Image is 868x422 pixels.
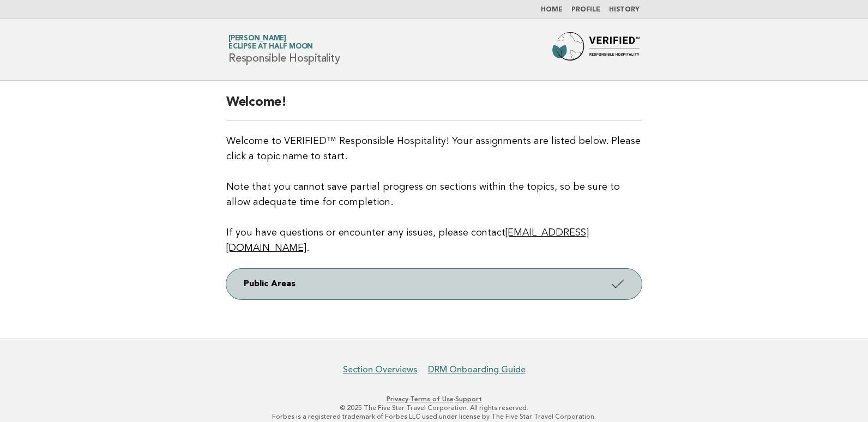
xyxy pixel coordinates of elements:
span: Eclipse at Half Moon [228,44,313,51]
a: Support [455,395,482,403]
a: Home [541,7,563,13]
a: Terms of Use [410,395,454,403]
p: © 2025 The Five Star Travel Corporation. All rights reserved. [100,403,768,412]
p: Forbes is a registered trademark of Forbes LLC used under license by The Five Star Travel Corpora... [100,412,768,421]
p: · · [100,395,768,403]
a: Profile [571,7,600,13]
a: DRM Onboarding Guide [428,364,526,375]
a: Privacy [387,395,408,403]
a: [PERSON_NAME]Eclipse at Half Moon [228,35,313,50]
a: Public Areas [226,269,642,299]
img: Forbes Travel Guide [552,32,640,67]
h1: Responsible Hospitality [228,35,340,64]
a: History [609,7,640,13]
a: Section Overviews [343,364,417,375]
h2: Welcome! [226,94,642,120]
p: Welcome to VERIFIED™ Responsible Hospitality! Your assignments are listed below. Please click a t... [226,134,642,256]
